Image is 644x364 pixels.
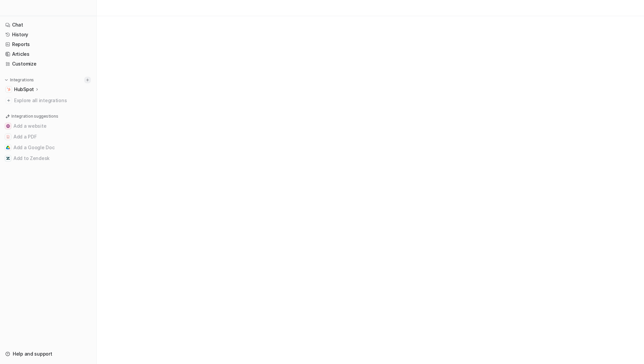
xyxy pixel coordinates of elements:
a: Explore all integrations [3,96,94,105]
p: HubSpot [14,86,34,93]
a: Reports [3,40,94,49]
img: expand menu [4,78,9,82]
button: Add to ZendeskAdd to Zendesk [3,153,94,164]
img: HubSpot [7,87,11,91]
a: Chat [3,20,94,30]
button: Add a Google DocAdd a Google Doc [3,142,94,153]
span: Explore all integrations [14,95,91,106]
a: Help and support [3,349,94,359]
img: explore all integrations [5,97,12,104]
button: Integrations [3,77,36,83]
img: Add a website [6,124,10,128]
img: Add a PDF [6,135,10,139]
img: Add a Google Doc [6,146,10,150]
a: Articles [3,49,94,59]
a: History [3,30,94,39]
button: Add a websiteAdd a website [3,121,94,131]
img: menu_add.svg [85,78,90,82]
a: Customize [3,59,94,69]
p: Integrations [10,77,34,83]
img: Add to Zendesk [6,156,10,160]
p: Integration suggestions [11,113,58,119]
button: Add a PDFAdd a PDF [3,131,94,142]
